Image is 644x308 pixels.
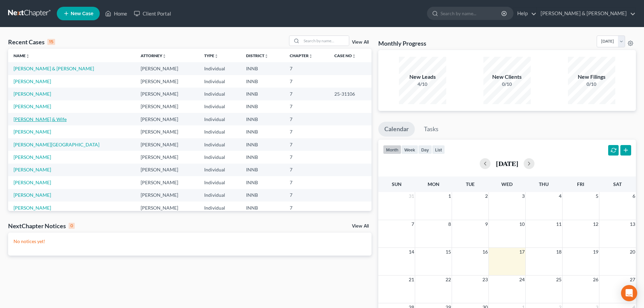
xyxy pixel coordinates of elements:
a: Attorneyunfold_more [141,53,166,58]
td: [PERSON_NAME] [135,138,199,151]
span: 6 [632,192,636,200]
td: INNB [241,113,284,125]
td: [PERSON_NAME] [135,125,199,138]
td: 7 [284,125,329,138]
i: unfold_more [214,54,218,58]
td: INNB [241,62,284,75]
span: 23 [482,276,488,284]
td: Individual [199,125,241,138]
a: Help [514,7,536,20]
span: New Case [71,11,93,16]
a: Districtunfold_more [246,53,268,58]
td: [PERSON_NAME] [135,62,199,75]
span: 26 [592,276,599,284]
a: [PERSON_NAME] [14,167,51,172]
a: [PERSON_NAME] [14,180,51,185]
div: New Clients [483,73,531,81]
span: Tue [466,181,475,187]
span: 7 [411,220,415,228]
td: 7 [284,62,329,75]
h3: Monthly Progress [378,39,426,47]
td: [PERSON_NAME] [135,100,199,113]
td: INNB [241,88,284,100]
td: 25-31106 [329,88,372,100]
td: INNB [241,151,284,163]
button: month [383,145,401,154]
td: [PERSON_NAME] [135,164,199,176]
span: 8 [448,220,452,228]
td: 7 [284,151,329,163]
a: [PERSON_NAME] [14,78,51,84]
div: New Filings [568,73,615,81]
span: 2 [484,192,488,200]
td: [PERSON_NAME] [135,88,199,100]
span: 18 [555,248,562,256]
h2: [DATE] [496,160,518,167]
a: Tasks [418,122,445,137]
span: 19 [592,248,599,256]
span: 12 [592,220,599,228]
td: 7 [284,176,329,189]
td: [PERSON_NAME] [135,202,199,214]
td: Individual [199,88,241,100]
div: 0/10 [568,81,615,88]
div: 0 [69,223,75,229]
span: 15 [445,248,452,256]
span: 11 [555,220,562,228]
i: unfold_more [26,54,30,58]
span: 31 [408,192,415,200]
input: Search by name... [302,36,349,46]
a: Home [102,7,130,20]
a: [PERSON_NAME] [14,91,51,97]
td: [PERSON_NAME] [135,189,199,202]
a: Client Portal [130,7,174,20]
td: 7 [284,202,329,214]
input: Search by name... [440,7,502,20]
div: 0/10 [483,81,531,88]
td: 7 [284,100,329,113]
div: Open Intercom Messenger [621,285,637,301]
td: [PERSON_NAME] [135,151,199,163]
span: 20 [629,248,636,256]
td: INNB [241,202,284,214]
span: 24 [519,276,525,284]
span: 16 [482,248,488,256]
a: [PERSON_NAME] & [PERSON_NAME] [537,7,636,20]
a: [PERSON_NAME] & Wife [14,116,67,122]
span: 17 [519,248,525,256]
a: Calendar [378,122,415,137]
td: 7 [284,164,329,176]
td: [PERSON_NAME] [135,75,199,88]
span: Fri [577,181,584,187]
span: 9 [484,220,488,228]
i: unfold_more [309,54,313,58]
td: 7 [284,113,329,125]
div: NextChapter Notices [8,222,75,230]
td: Individual [199,113,241,125]
td: Individual [199,138,241,151]
p: No notices yet! [14,238,366,245]
i: unfold_more [162,54,166,58]
span: 4 [558,192,562,200]
i: unfold_more [264,54,268,58]
span: 14 [408,248,415,256]
a: [PERSON_NAME] [14,103,51,109]
td: Individual [199,75,241,88]
span: 22 [445,276,452,284]
td: Individual [199,202,241,214]
span: 27 [629,276,636,284]
td: INNB [241,75,284,88]
td: INNB [241,176,284,189]
td: 7 [284,189,329,202]
a: Case Nounfold_more [334,53,356,58]
button: list [432,145,445,154]
span: 21 [408,276,415,284]
td: 7 [284,88,329,100]
td: Individual [199,62,241,75]
td: INNB [241,138,284,151]
a: [PERSON_NAME] [14,205,51,211]
td: 7 [284,75,329,88]
td: INNB [241,164,284,176]
button: day [418,145,432,154]
a: [PERSON_NAME] [14,154,51,160]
